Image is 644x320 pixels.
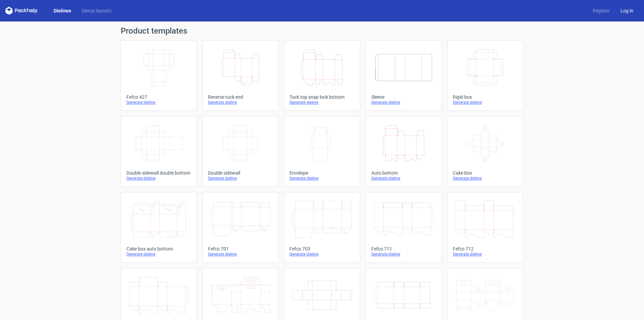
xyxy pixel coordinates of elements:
[371,252,436,257] div: Generate dieline
[371,94,436,100] div: Sleeve
[48,7,76,14] a: Dielines
[289,100,354,105] div: Generate dieline
[615,7,639,14] a: Log in
[121,27,523,35] h1: Product templates
[371,246,436,252] div: Fefco 711
[202,40,278,111] a: Reverse tuck endGenerate dieline
[208,100,273,105] div: Generate dieline
[284,192,360,263] a: Fefco 703Generate dieline
[447,116,523,187] a: Cake boxGenerate dieline
[371,170,436,176] div: Auto bottom
[453,246,518,252] div: Fefco 712
[126,176,191,181] div: Generate dieline
[289,176,354,181] div: Generate dieline
[202,116,278,187] a: Double sidewallGenerate dieline
[453,176,518,181] div: Generate dieline
[208,94,273,100] div: Reverse tuck end
[366,40,442,111] a: SleeveGenerate dieline
[453,100,518,105] div: Generate dieline
[126,100,191,105] div: Generate dieline
[208,170,273,176] div: Double sidewall
[121,192,197,263] a: Cake box auto bottomGenerate dieline
[447,40,523,111] a: Rigid boxGenerate dieline
[289,252,354,257] div: Generate dieline
[366,116,442,187] a: Auto bottomGenerate dieline
[76,7,117,14] a: Diecut layouts
[366,192,442,263] a: Fefco 711Generate dieline
[126,252,191,257] div: Generate dieline
[208,176,273,181] div: Generate dieline
[453,170,518,176] div: Cake box
[289,94,354,100] div: Tuck top snap lock bottom
[126,170,191,176] div: Double sidewall double bottom
[284,116,360,187] a: EnvelopeGenerate dieline
[202,192,278,263] a: Fefco 701Generate dieline
[587,7,615,14] a: Register
[121,40,197,111] a: Fefco 427Generate dieline
[289,246,354,252] div: Fefco 703
[208,246,273,252] div: Fefco 701
[453,252,518,257] div: Generate dieline
[121,116,197,187] a: Double sidewall double bottomGenerate dieline
[371,176,436,181] div: Generate dieline
[371,100,436,105] div: Generate dieline
[284,40,360,111] a: Tuck top snap lock bottomGenerate dieline
[126,94,191,100] div: Fefco 427
[126,246,191,252] div: Cake box auto bottom
[289,170,354,176] div: Envelope
[447,192,523,263] a: Fefco 712Generate dieline
[453,94,518,100] div: Rigid box
[208,252,273,257] div: Generate dieline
